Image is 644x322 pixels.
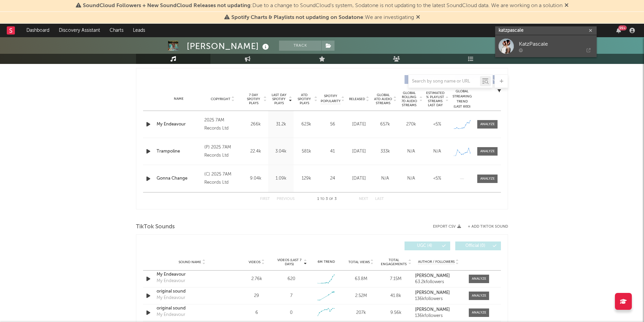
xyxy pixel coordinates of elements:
[105,24,128,37] a: Charts
[461,225,508,229] button: + Add TikTok Sound
[157,295,185,301] div: My Endeavour
[415,274,462,278] a: [PERSON_NAME]
[374,121,396,128] div: 657k
[231,15,414,20] span: : We are investigating
[277,197,295,201] button: Previous
[409,244,440,248] span: UGC ( 4 )
[320,198,324,201] span: to
[400,175,422,182] div: N/A
[204,143,241,160] div: (P) 2025 7AM Records Ltd
[270,93,288,105] span: Last Day Spotify Plays
[231,15,363,20] span: Spotify Charts & Playlists not updating on Sodatone
[345,293,377,299] div: 2.52M
[54,24,105,37] a: Discovery Assistant
[348,121,370,128] div: [DATE]
[287,276,295,282] div: 620
[270,175,292,182] div: 1.09k
[618,25,627,30] div: 99 +
[270,148,292,155] div: 3.04k
[380,258,408,266] span: Total Engagements
[374,93,392,105] span: Global ATD Audio Streams
[495,26,597,35] input: Search for artists
[374,175,396,182] div: N/A
[279,41,321,51] button: Track
[157,278,185,284] div: My Endeavour
[295,175,317,182] div: 129k
[321,175,344,182] div: 24
[455,241,501,250] button: Official(0)
[157,271,227,278] a: My Endeavour
[157,148,201,155] a: Trampoline
[204,170,241,187] div: (C) 2025 7AM Records Ltd
[128,24,150,37] a: Leads
[276,258,303,266] span: Videos (last 7 days)
[83,3,562,8] span: : Due to a change to SoundCloud's system, Sodatone is not updating to the latest SoundCloud data....
[245,148,267,155] div: 22.4k
[211,97,230,101] span: Copyright
[308,195,345,203] div: 1 3 3
[83,3,251,8] span: SoundCloud Followers + New SoundCloud Releases not updating
[375,197,384,201] button: Last
[348,175,370,182] div: [DATE]
[270,121,292,128] div: 31.2k
[204,116,241,133] div: 2025 7AM Records Ltd
[345,276,377,282] div: 63.8M
[426,121,448,128] div: <5%
[400,148,422,155] div: N/A
[321,148,344,155] div: 41
[295,148,317,155] div: 581k
[452,89,472,109] div: Global Streaming Trend (Last 60D)
[22,24,54,37] a: Dashboard
[415,314,462,318] div: 136k followers
[415,274,450,278] strong: [PERSON_NAME]
[415,280,462,284] div: 63.2k followers
[400,91,418,107] span: Global Rolling 7D Audio Streams
[415,307,450,312] strong: [PERSON_NAME]
[157,96,201,101] div: Name
[415,307,462,312] a: [PERSON_NAME]
[310,259,342,264] div: 6M Trend
[495,35,597,57] a: KatzPascale
[460,244,491,248] span: Official ( 0 )
[405,241,450,250] button: UGC(4)
[433,225,461,229] button: Export CSV
[426,148,448,155] div: N/A
[241,293,272,299] div: 29
[426,91,444,107] span: Estimated % Playlist Streams Last Day
[157,288,227,295] a: original sound
[565,3,569,8] span: Dismiss
[295,121,317,128] div: 623k
[157,121,201,128] a: My Endeavour
[349,97,365,101] span: Released
[179,260,201,264] span: Sound Name
[157,175,201,182] a: Gonna Change
[380,293,412,299] div: 41.8k
[295,93,313,105] span: ATD Spotify Plays
[468,225,508,229] button: + Add TikTok Sound
[321,121,344,128] div: 56
[616,28,621,33] button: 99+
[416,15,420,20] span: Dismiss
[426,175,448,182] div: <5%
[415,291,450,295] strong: [PERSON_NAME]
[157,305,227,312] a: original sound
[418,260,455,264] span: Author / Followers
[348,148,370,155] div: [DATE]
[245,93,262,105] span: 7 Day Spotify Plays
[249,260,260,264] span: Videos
[329,198,333,201] span: of
[348,260,370,264] span: Total Views
[290,293,293,299] div: 7
[245,121,267,128] div: 266k
[157,312,185,318] div: My Endeavour
[380,276,412,282] div: 7.15M
[374,148,396,155] div: 333k
[359,197,368,201] button: Next
[241,276,272,282] div: 2.76k
[187,41,271,52] div: [PERSON_NAME]
[345,309,377,316] div: 207k
[415,297,462,301] div: 136k followers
